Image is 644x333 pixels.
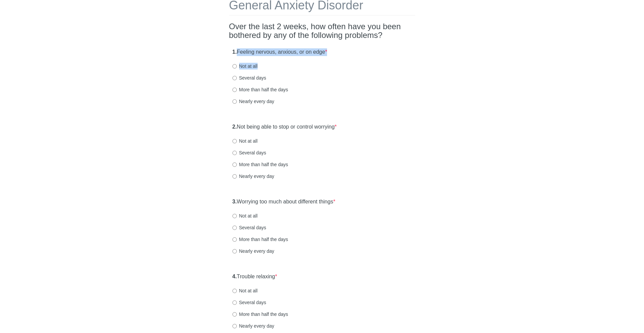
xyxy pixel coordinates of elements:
h2: Over the last 2 weeks, how often have you been bothered by any of the following problems? [229,22,415,40]
input: More than half the days [232,312,237,317]
input: Several days [232,76,237,80]
label: Not at all [232,63,258,69]
label: Nearly every day [232,323,274,329]
label: More than half the days [232,236,288,243]
label: Not at all [232,138,258,144]
strong: 1. [232,49,237,55]
input: Several days [232,151,237,155]
strong: 2. [232,124,237,130]
label: Not at all [232,287,258,294]
label: More than half the days [232,161,288,168]
label: Not at all [232,212,258,219]
label: Several days [232,299,266,306]
label: Worrying too much about different things [232,198,335,206]
label: More than half the days [232,86,288,93]
input: Not at all [232,289,237,293]
input: Nearly every day [232,324,237,328]
input: More than half the days [232,88,237,92]
input: More than half the days [232,237,237,242]
input: More than half the days [232,162,237,167]
input: Not at all [232,214,237,218]
input: Several days [232,226,237,230]
input: Not at all [232,64,237,68]
label: Trouble relaxing [232,273,277,281]
strong: 4. [232,274,237,279]
label: Several days [232,75,266,81]
label: Nearly every day [232,173,274,180]
input: Not at all [232,139,237,143]
label: More than half the days [232,311,288,318]
label: Not being able to stop or control worrying [232,123,337,131]
input: Nearly every day [232,249,237,253]
label: Feeling nervous, anxious, or on edge [232,48,327,56]
input: Nearly every day [232,174,237,179]
strong: 3. [232,199,237,204]
label: Several days [232,149,266,156]
label: Nearly every day [232,248,274,254]
label: Nearly every day [232,98,274,105]
label: Several days [232,224,266,231]
input: Nearly every day [232,99,237,104]
input: Several days [232,300,237,305]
